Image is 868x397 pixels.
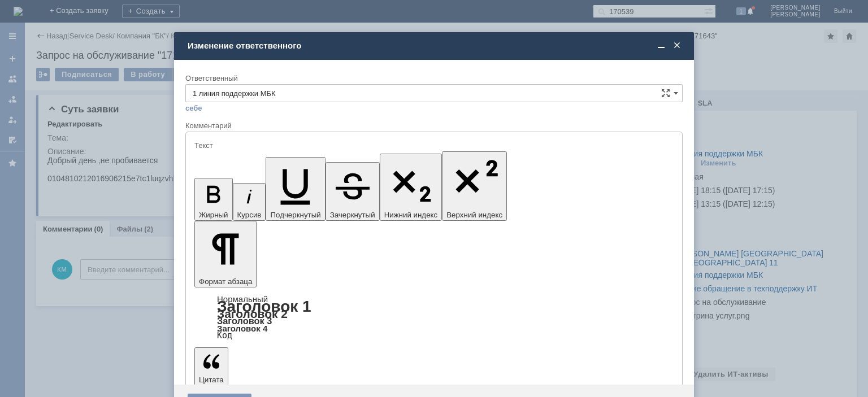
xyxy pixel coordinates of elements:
span: Формат абзаца [199,277,252,286]
div: Ответственный [185,75,680,82]
a: Заголовок 4 [217,324,267,333]
button: Нижний индекс [380,154,442,221]
div: Текст [194,142,671,149]
a: Код [217,330,232,341]
a: Нормальный [217,294,268,304]
span: Цитата [199,376,224,384]
span: Закрыть [671,41,683,51]
button: Зачеркнутый [325,162,380,221]
span: Сложная форма [661,89,670,98]
button: Цитата [194,347,228,386]
a: Заголовок 3 [217,316,272,326]
a: Заголовок 2 [217,307,288,320]
div: Формат абзаца [194,295,674,339]
a: Заголовок 1 [217,298,311,315]
span: Жирный [199,211,228,219]
span: Курсив [237,211,262,219]
span: Зачеркнутый [330,211,375,219]
div: Комментарий [185,121,683,132]
button: Курсив [233,183,266,221]
span: Подчеркнутый [270,211,320,219]
div: Изменение ответственного [188,41,683,51]
button: Подчеркнутый [266,157,325,221]
button: Верхний индекс [442,151,507,221]
button: Формат абзаца [194,221,257,287]
a: себе [185,104,202,113]
span: Нижний индекс [384,211,438,219]
span: Верхний индекс [446,211,502,219]
button: Жирный [194,178,233,221]
span: Свернуть (Ctrl + M) [656,41,667,51]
